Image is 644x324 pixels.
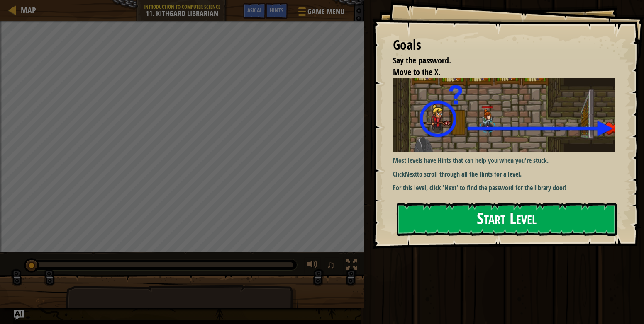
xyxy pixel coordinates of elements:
button: Ask AI [14,310,24,320]
p: For this level, click 'Next' to find the password for the library door! [393,183,621,193]
button: Adjust volume [304,257,321,274]
button: ♫ [325,257,339,274]
span: Say the password. [393,55,451,66]
span: Ask AI [247,6,261,14]
p: Click to scroll through all the Hints for a level. [393,169,621,179]
li: Move to the X. [383,66,613,78]
span: ♫ [327,259,335,271]
button: Toggle fullscreen [343,257,360,274]
button: Ask AI [243,3,266,19]
p: Most levels have Hints that can help you when you're stuck. [393,156,621,165]
img: Kithgard librarian [393,78,621,152]
a: Map [17,5,36,16]
button: Start Level [397,203,617,236]
span: Hints [270,6,283,14]
strong: Next [405,169,417,179]
button: Game Menu [292,3,349,23]
span: Map [21,5,36,16]
div: Goals [393,36,615,55]
span: Game Menu [307,6,344,17]
span: Move to the X. [393,66,440,77]
li: Say the password. [383,55,613,67]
